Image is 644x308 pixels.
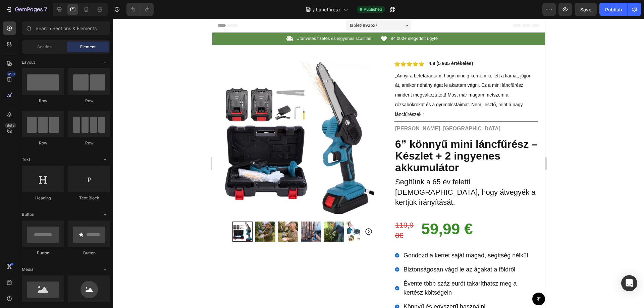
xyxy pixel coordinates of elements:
div: Button [22,250,64,256]
span: „Annyira belefáradtam, hogy mindig kérnem kellett a fiamat, jöjjön át, amikor néhány ágat le akar... [183,54,319,98]
strong: 6” könnyű mini láncfűrész – Készlet + 2 ingyenes akkumulátor [183,119,325,155]
button: 7 [3,3,50,16]
input: Search Sections & Elements [22,21,110,35]
span: Toggle open [100,57,110,68]
div: Beta [5,123,16,128]
button: Save [575,3,597,16]
strong: 4,8 (5 935 értékelés) [216,42,261,47]
iframe: Design area [212,19,545,308]
span: Layout [22,59,35,65]
span: Láncfűrész [316,6,341,13]
div: Row [22,98,64,104]
span: Media [22,266,34,272]
div: Button [68,250,110,256]
span: Biztonságosan vágd le az ágakat a földről [191,247,303,254]
div: 450 [6,71,16,77]
button: Publish [599,3,628,16]
span: Text [22,157,30,163]
div: Text Block [68,195,110,201]
div: Row [68,140,110,146]
span: Toggle open [100,264,110,275]
span: Save [580,7,591,12]
span: Section [37,44,52,50]
div: Open Intercom Messenger [621,275,637,291]
span: Button [22,211,34,218]
div: Row [68,98,110,104]
span: Published [364,6,382,12]
span: Toggle open [100,154,110,165]
span: / [313,6,315,13]
div: Heading [22,195,64,201]
span: Segítünk a 65 év feletti [DEMOGRAPHIC_DATA], hogy átvegyék a kertjük irányítását. [183,159,323,188]
span: Gondozd a kertet saját magad, segítség nélkül [191,233,316,240]
div: Publish [605,6,622,13]
span: Évente több száz eurót takaríthatsz meg a kertész költségein [191,261,304,277]
div: Undo/Redo [126,3,154,16]
strong: [PERSON_NAME], [GEOGRAPHIC_DATA] [183,107,288,113]
span: Toggle open [100,209,110,220]
s: 119,98€ [183,202,201,221]
strong: 59,99 € [209,201,260,219]
span: Element [80,44,96,50]
p: 7 [44,5,47,13]
div: Row [22,140,64,146]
